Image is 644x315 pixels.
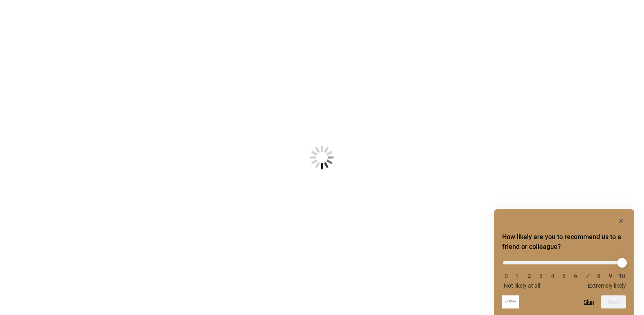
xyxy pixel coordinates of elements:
li: 7 [583,273,591,279]
li: 4 [549,273,557,279]
div: How likely are you to recommend us to a friend or colleague? Select an option from 0 to 10, with ... [502,216,626,308]
li: 1 [514,273,522,279]
div: How likely are you to recommend us to a friend or colleague? Select an option from 0 to 10, with ... [502,255,626,289]
h2: How likely are you to recommend us to a friend or colleague? Select an option from 0 to 10, with ... [502,232,626,252]
button: Hide survey [616,216,626,226]
span: Not likely at all [504,282,540,289]
li: 9 [607,273,615,279]
button: Skip [584,299,594,305]
li: 5 [560,273,568,279]
li: 3 [537,273,545,279]
li: 6 [571,273,580,279]
li: 8 [595,273,603,279]
span: Extremely likely [588,282,626,289]
button: Next question [601,295,626,308]
img: Loading [270,105,374,210]
li: 0 [502,273,510,279]
li: 2 [525,273,534,279]
li: 10 [618,273,626,279]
